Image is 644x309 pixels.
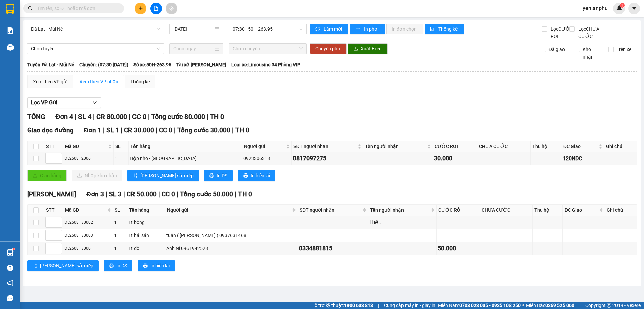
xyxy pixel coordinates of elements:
[27,97,101,108] button: Lọc VP Gửi
[138,6,143,11] span: plus
[63,152,114,165] td: ĐL2508120061
[148,113,150,121] span: |
[143,263,148,269] span: printer
[210,113,224,121] span: TH 0
[526,302,574,309] span: Miền Bắc
[127,170,199,181] button: sort-ascending[PERSON_NAME] sắp xếp
[64,155,112,162] div: ĐL2508120061
[166,245,297,252] div: Anh Ni 0961942528
[438,244,479,253] div: 50.000
[298,242,368,255] td: 0334881815
[167,206,291,214] span: Người gửi
[31,98,57,107] span: Lọc VP Gửi
[113,205,128,216] th: SL
[132,113,146,121] span: CC 0
[7,295,13,301] span: message
[28,6,33,11] span: search
[605,205,637,216] th: Ghi chú
[106,126,119,134] span: SL 1
[616,5,622,11] img: icon-new-feature
[64,245,112,252] div: ĐL2508130001
[433,141,477,152] th: CƯỚC RỒI
[166,3,177,14] button: aim
[300,206,361,214] span: SĐT người nhận
[27,260,99,271] button: sort-ascending[PERSON_NAME] sắp xếp
[563,143,597,150] span: ĐC Giao
[130,155,241,162] div: Hộp nhỏ - [GEOGRAPHIC_DATA]
[65,206,106,214] span: Mã GD
[425,24,464,34] button: bar-chartThống kê
[315,27,321,32] span: sync
[27,190,76,198] span: [PERSON_NAME]
[477,141,531,152] th: CHƯA CƯỚC
[361,45,382,52] span: Xuất Excel
[562,154,603,163] div: 120NDC
[104,260,132,271] button: printerIn DS
[369,218,436,227] div: Hiếu
[176,61,226,68] span: Tài xế: [PERSON_NAME]
[438,25,459,33] span: Thống kê
[579,302,580,309] span: |
[173,25,213,33] input: 13/08/2025
[344,303,373,308] strong: 1900 633 818
[310,24,348,34] button: syncLàm mới
[7,44,14,51] img: warehouse-icon
[180,190,233,198] span: Tổng cước 50.000
[127,190,157,198] span: CR 50.000
[233,24,303,34] span: 07:30 - 50H-263.95
[620,3,625,8] sup: 1
[129,141,242,152] th: Tên hàng
[384,302,436,309] span: Cung cấp máy in - giấy in:
[135,3,146,14] button: plus
[128,232,164,239] div: 1t hải sản
[150,262,170,269] span: In biên lai
[577,4,613,12] span: yen.anphu
[235,190,236,198] span: |
[109,263,114,269] span: printer
[138,260,175,271] button: printerIn biên lai
[299,244,367,253] div: 0334881815
[86,190,104,198] span: Đơn 3
[7,280,13,286] span: notification
[546,46,568,53] span: Đã giao
[64,232,112,239] div: ĐL2508130003
[37,5,116,12] input: Tìm tên, số ĐT hoặc mã đơn
[44,205,63,216] th: STT
[154,6,158,11] span: file-add
[27,62,74,67] b: Tuyến: Đà Lạt - Mũi Né
[177,126,230,134] span: Tổng cước 30.000
[238,170,275,181] button: printerIn biên lai
[177,190,178,198] span: |
[96,113,127,121] span: CR 80.000
[251,172,270,179] span: In biên lai
[27,126,74,134] span: Giao dọc đường
[217,172,227,179] span: In DS
[434,154,476,163] div: 30.000
[128,219,164,226] div: 1t bông
[7,249,14,256] img: warehouse-icon
[607,303,611,308] span: copyright
[207,113,208,121] span: |
[159,126,172,134] span: CC 0
[548,25,574,40] span: Lọc CƯỚC RỒI
[166,232,297,239] div: tuấn ( [PERSON_NAME] ) 0937631468
[127,205,165,216] th: Tên hàng
[33,263,37,269] span: sort-ascending
[124,126,154,134] span: CR 30.000
[40,262,93,269] span: [PERSON_NAME] sắp xếp
[7,27,14,34] img: solution-icon
[348,43,388,54] button: downloadXuất Excel
[114,219,126,226] div: 1
[311,302,373,309] span: Hỗ trợ kỹ thuật:
[116,262,127,269] span: In DS
[350,24,385,34] button: printerIn phơi
[115,155,127,162] div: 1
[150,3,162,14] button: file-add
[621,3,623,8] span: 1
[631,5,637,11] span: caret-down
[156,126,157,134] span: |
[235,126,249,134] span: TH 0
[13,248,15,250] sup: 1
[209,173,214,179] span: printer
[103,126,105,134] span: |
